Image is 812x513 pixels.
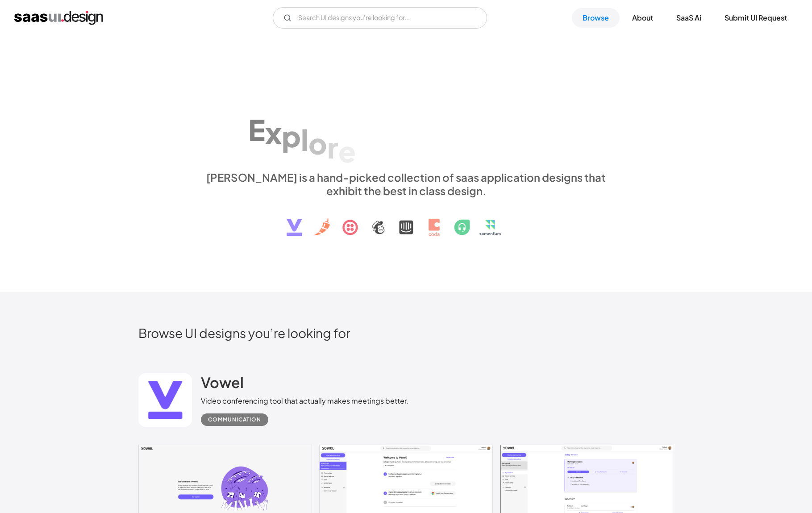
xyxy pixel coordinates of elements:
img: text, icon, saas logo [271,197,541,244]
a: SaaS Ai [666,8,712,28]
h2: Vowel [201,373,244,391]
a: home [14,11,103,25]
div: p [282,119,301,153]
div: l [301,122,308,157]
div: r [327,130,338,164]
div: e [338,134,356,168]
a: About [621,8,664,28]
h2: Browse UI designs you’re looking for [138,325,674,341]
h1: Explore SaaS UI design patterns & interactions. [201,93,612,162]
div: E [248,113,265,147]
div: Communication [208,414,261,425]
div: x [265,115,282,150]
input: Search UI designs you're looking for... [273,7,487,29]
a: Submit UI Request [714,8,798,28]
div: [PERSON_NAME] is a hand-picked collection of saas application designs that exhibit the best in cl... [201,171,612,197]
div: Video conferencing tool that actually makes meetings better. [201,396,408,406]
form: Email Form [273,7,487,29]
a: Browse [572,8,620,28]
a: Vowel [201,373,244,396]
div: o [308,126,327,160]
